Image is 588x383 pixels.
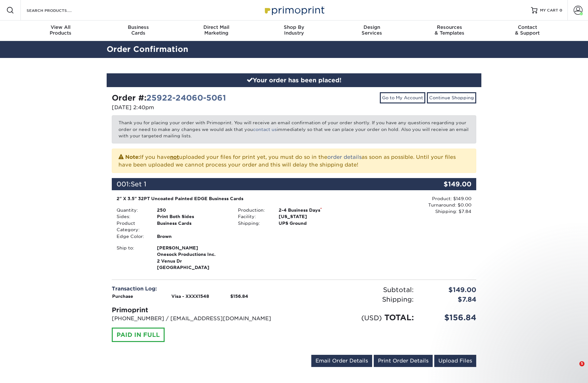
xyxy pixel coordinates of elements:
[157,245,228,270] strong: [GEOGRAPHIC_DATA]
[112,233,152,240] div: Edge Color:
[112,104,289,111] p: [DATE] 2:40pm
[540,8,558,13] span: MY CART
[374,355,433,367] a: Print Order Details
[411,20,488,41] a: Resources& Templates
[419,312,481,323] div: $156.84
[333,24,411,30] span: Design
[233,213,274,220] div: Facility:
[419,285,481,295] div: $149.00
[233,220,274,226] div: Shipping:
[152,213,233,220] div: Print Both Sides
[411,24,488,36] div: & Templates
[230,294,248,299] strong: $156.84
[253,127,277,132] a: contact us
[112,305,289,315] div: Primoprint
[112,115,476,143] p: Thank you for placing your order with Primoprint. You will receive an email confirmation of your ...
[488,20,566,41] a: Contact& Support
[380,92,425,103] a: Go to My Account
[255,20,333,41] a: Shop ByIndustry
[100,24,177,36] div: Cards
[26,6,88,14] input: SEARCH PRODUCTS.....
[384,313,414,322] span: TOTAL:
[112,285,289,293] div: Transaction Log:
[233,207,274,213] div: Production:
[488,24,566,30] span: Contact
[112,220,152,233] div: Product Category:
[171,294,209,299] strong: Visa - XXXX1548
[131,180,146,188] span: Set 1
[157,251,228,257] span: Onesock Productions Inc.
[22,20,100,41] a: View AllProducts
[294,285,419,295] div: Subtotal:
[333,20,411,41] a: DesignServices
[311,355,372,367] a: Email Order Details
[566,361,582,377] iframe: Intercom live chat
[112,294,133,299] strong: Purchase
[125,154,140,160] strong: Note:
[177,20,255,41] a: Direct MailMarketing
[411,24,488,30] span: Resources
[355,195,471,215] div: Product: $149.00 Turnaround: $0.00 Shipping: $7.84
[170,154,179,160] b: not
[361,314,382,322] small: (USD)
[415,178,476,190] div: $149.00
[152,220,233,233] div: Business Cards
[274,207,355,213] div: 2-4 Business Days
[112,315,289,322] p: [PHONE_NUMBER] / [EMAIL_ADDRESS][DOMAIN_NAME]
[118,153,470,169] p: If you have uploaded your files for print yet, you must do so in the as soon as possible. Until y...
[255,24,333,36] div: Industry
[22,24,100,30] span: View All
[100,20,177,41] a: BusinessCards
[117,195,350,202] div: 2" X 3.5" 32PT Uncoated Painted EDGE Business Cards
[112,207,152,213] div: Quantity:
[146,93,226,102] a: 25922-24060-5061
[22,24,100,36] div: Products
[427,92,476,103] a: Continue Shopping
[419,295,481,304] div: $7.84
[152,233,233,240] div: Brown
[112,245,152,271] div: Ship to:
[274,220,355,226] div: UPS Ground
[327,154,362,160] a: order details
[152,207,233,213] div: 250
[262,3,326,17] img: Primoprint
[488,24,566,36] div: & Support
[107,73,481,87] div: Your order has been placed!
[177,24,255,36] div: Marketing
[559,8,562,12] span: 0
[177,24,255,30] span: Direct Mail
[112,328,165,342] div: PAID IN FULL
[434,355,476,367] a: Upload Files
[100,24,177,30] span: Business
[255,24,333,30] span: Shop By
[112,178,415,190] div: 001:
[294,295,419,304] div: Shipping:
[579,361,584,366] span: 5
[274,213,355,220] div: [US_STATE]
[333,24,411,36] div: Services
[112,93,226,102] strong: Order #:
[102,44,486,55] h2: Order Confirmation
[157,245,228,251] span: [PERSON_NAME]
[112,213,152,220] div: Sides:
[157,258,228,264] span: 2 Venus Dr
